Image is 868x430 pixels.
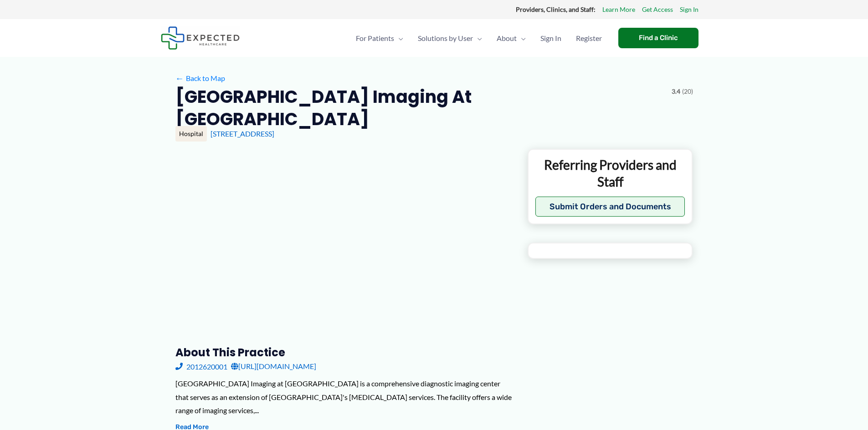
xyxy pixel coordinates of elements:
[682,86,693,97] span: (20)
[535,197,685,217] button: Submit Orders and Documents
[602,4,635,15] a: Learn More
[533,22,569,54] a: Sign In
[175,359,227,373] a: 2012620001
[473,22,482,54] span: Menu Toggle
[516,5,596,13] strong: Providers, Clinics, and Staff:
[356,22,394,54] span: For Patients
[517,22,526,54] span: Menu Toggle
[175,377,513,417] div: [GEOGRAPHIC_DATA] Imaging at [GEOGRAPHIC_DATA] is a comprehensive diagnostic imaging center that ...
[175,71,225,85] a: ←Back to Map
[680,4,699,15] a: Sign In
[161,26,240,50] img: Expected Healthcare Logo - side, dark font, small
[211,129,274,138] a: [STREET_ADDRESS]
[569,22,609,54] a: Register
[489,22,533,54] a: AboutMenu Toggle
[618,28,699,48] a: Find a Clinic
[672,86,680,97] span: 3.4
[497,22,517,54] span: About
[349,22,411,54] a: For PatientsMenu Toggle
[418,22,473,54] span: Solutions by User
[642,4,673,15] a: Get Access
[411,22,489,54] a: Solutions by UserMenu Toggle
[576,22,602,54] span: Register
[175,74,184,82] span: ←
[231,359,316,373] a: [URL][DOMAIN_NAME]
[175,86,664,131] h2: [GEOGRAPHIC_DATA] Imaging at [GEOGRAPHIC_DATA]
[175,126,207,142] div: Hospital
[394,22,403,54] span: Menu Toggle
[540,22,561,54] span: Sign In
[175,345,513,359] h3: About this practice
[535,157,685,190] p: Referring Providers and Staff
[349,22,609,54] nav: Primary Site Navigation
